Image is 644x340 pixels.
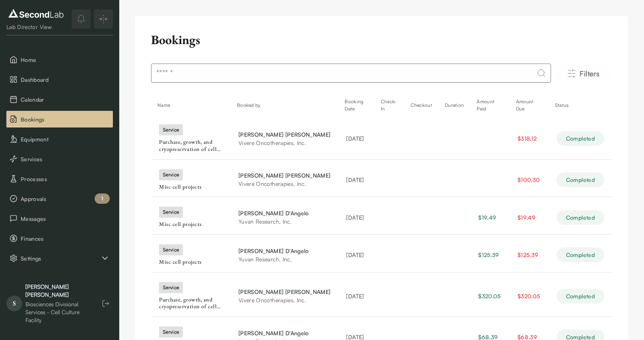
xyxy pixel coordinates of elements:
[518,214,535,221] span: $19.49
[25,283,91,299] div: [PERSON_NAME] [PERSON_NAME]
[21,195,110,203] span: Approvals
[239,296,330,304] div: Vivere Oncotherapies, Inc.
[151,32,200,48] h2: Bookings
[159,124,183,135] div: service
[580,68,599,79] span: Filters
[554,65,612,82] button: Filters
[159,139,223,153] div: Purchase, growth, and cryopreservation of cell lines
[6,7,66,20] img: logo
[159,259,223,266] div: Misc cell projects
[6,170,113,187] button: Processes
[478,293,500,299] span: $320.05
[6,131,113,147] button: Equipment
[6,210,113,227] a: Messages
[478,214,496,221] span: $19.49
[6,23,66,31] div: Lab Director View
[239,255,330,263] div: Yuvan Research, Inc.
[159,184,223,191] div: Misc cell projects
[21,95,110,104] span: Calendar
[510,96,549,115] th: Amount Due
[404,96,438,115] th: Checkout
[6,51,113,68] button: Home
[239,247,330,255] div: [PERSON_NAME] D'Angelo
[6,111,113,127] button: Bookings
[346,251,366,259] div: [DATE]
[346,134,366,143] div: [DATE]
[518,135,537,142] span: $318.12
[151,96,231,115] th: Name
[518,293,540,299] span: $320.05
[21,234,110,243] span: Finances
[6,151,113,167] a: Services
[239,139,330,147] div: Vivere Oncotherapies, Inc.
[338,96,374,115] th: Booking Date
[557,210,604,225] div: Completed
[518,176,540,183] span: $100.30
[21,115,110,124] span: Bookings
[159,296,223,310] div: Purchase, growth, and cryopreservation of cell lines
[94,10,113,29] button: Expand/Collapse sidebar
[99,296,113,311] button: Log out
[239,180,330,188] div: Vivere Oncotherapies, Inc.
[346,292,366,300] div: [DATE]
[231,96,338,115] th: Booked by
[159,282,183,293] div: service
[159,244,223,266] a: serviceMisc cell projects
[239,130,330,139] div: [PERSON_NAME] [PERSON_NAME]
[374,96,404,115] th: Check-In
[6,91,113,108] button: Calendar
[239,209,330,217] div: [PERSON_NAME] D'Angelo
[346,176,366,184] div: [DATE]
[6,71,113,88] button: Dashboard
[159,221,223,228] div: Misc cell projects
[159,207,223,228] a: serviceMisc cell projects
[470,96,510,115] th: Amount Paid
[159,282,223,310] a: servicePurchase, growth, and cryopreservation of cell lines
[25,300,91,324] div: Biosciences Divisional Services - Cell Culture Facility
[159,244,183,255] div: service
[239,288,330,296] div: [PERSON_NAME] [PERSON_NAME]
[557,247,604,262] div: Completed
[239,171,330,180] div: [PERSON_NAME] [PERSON_NAME]
[557,131,604,146] div: Completed
[21,254,100,263] span: Settings
[6,230,113,247] button: Finances
[159,207,183,218] div: service
[21,135,110,143] span: Equipment
[6,296,22,311] span: S
[438,96,470,115] th: Duration
[557,289,604,303] div: Completed
[95,193,110,204] div: 1
[21,214,110,223] span: Messages
[239,217,330,226] div: Yuvan Research, Inc.
[6,190,113,207] button: Approvals
[21,175,110,183] span: Processes
[21,75,110,84] span: Dashboard
[6,250,113,267] div: Settings sub items
[72,10,91,29] button: notifications
[159,326,183,338] div: service
[478,251,499,258] span: $125.39
[6,250,113,267] button: Settings
[557,172,604,187] div: Completed
[549,96,612,115] th: Status
[518,251,538,258] span: $125.39
[346,213,366,222] div: [DATE]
